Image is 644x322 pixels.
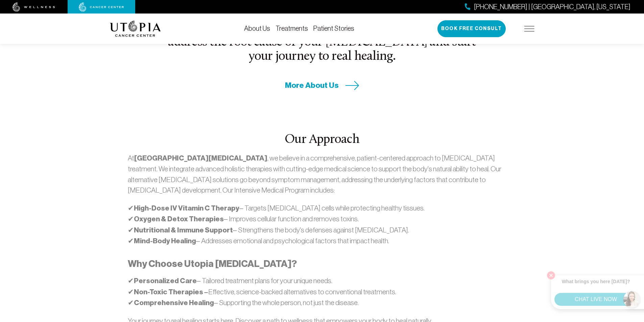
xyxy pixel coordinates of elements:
[134,298,214,307] strong: Comprehensive Healing
[474,2,630,12] span: [PHONE_NUMBER] | [GEOGRAPHIC_DATA], [US_STATE]
[313,25,354,32] a: Patient Stories
[79,2,124,12] img: cancer center
[276,25,308,32] a: Treatments
[134,154,267,163] strong: [GEOGRAPHIC_DATA][MEDICAL_DATA]
[134,204,239,213] strong: High-Dose IV Vitamin C Therapy
[524,26,534,31] img: icon-hamburger
[128,153,516,196] p: At , we believe in a comprehensive, patient-centered approach to [MEDICAL_DATA] treatment. We int...
[13,2,55,12] img: wellness
[134,288,208,296] strong: Non-Toxic Therapies –
[128,203,516,247] p: ✔ – Targets [MEDICAL_DATA] cells while protecting healthy tissues. ✔ – Improves cellular function...
[110,21,161,37] img: logo
[285,80,359,91] a: More About Us
[244,25,270,32] a: About Us
[134,237,196,245] strong: Mind-Body Healing
[134,226,233,234] strong: Nutritional & Immune Support
[128,275,516,308] p: ✔ – Tailored treatment plans for your unique needs. ✔ Effective, science-backed alternatives to c...
[128,258,297,269] strong: Why Choose Utopia [MEDICAL_DATA]?
[285,80,339,91] span: More About Us
[465,2,630,12] a: [PHONE_NUMBER] | [GEOGRAPHIC_DATA], [US_STATE]
[134,276,197,285] strong: Personalized Care
[128,133,516,147] h2: Our Approach
[134,215,224,223] strong: Oxygen & Detox Therapies
[437,20,506,37] button: Book Free Consult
